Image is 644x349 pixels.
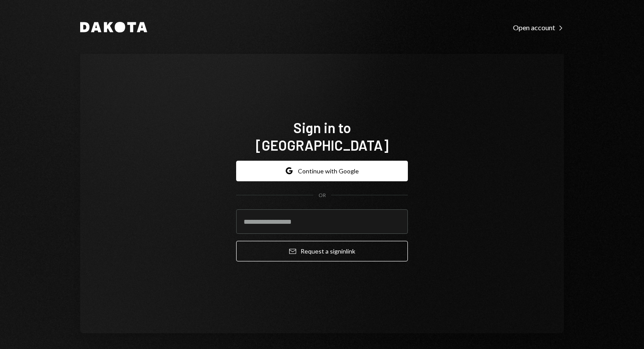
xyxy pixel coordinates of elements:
[236,241,408,261] button: Request a signinlink
[513,23,564,32] div: Open account
[318,192,326,199] div: OR
[236,161,408,181] button: Continue with Google
[513,22,564,32] a: Open account
[236,119,408,154] h1: Sign in to [GEOGRAPHIC_DATA]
